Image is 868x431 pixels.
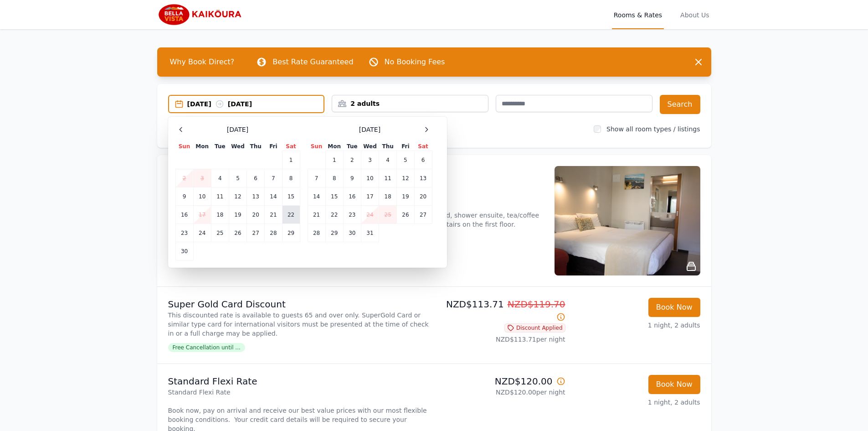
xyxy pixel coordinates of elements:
[379,187,397,206] td: 18
[343,142,361,151] th: Tue
[438,298,565,323] p: NZD$113.71
[175,224,193,242] td: 23
[193,169,211,187] td: 3
[168,311,431,338] p: This discounted rate is available to guests 65 and over only. SuperGold Card or similar type card...
[397,151,414,169] td: 5
[308,206,325,224] td: 21
[247,224,265,242] td: 27
[227,125,248,134] span: [DATE]
[325,142,343,151] th: Mon
[438,388,565,397] p: NZD$120.00 per night
[211,169,229,187] td: 4
[168,343,245,352] span: Free Cancellation until ...
[247,187,265,206] td: 13
[247,142,265,151] th: Thu
[175,169,193,187] td: 2
[325,151,343,169] td: 1
[272,57,353,68] p: Best Rate Guaranteed
[648,298,700,317] button: Book Now
[265,224,282,242] td: 28
[229,206,247,224] td: 19
[397,206,414,224] td: 26
[282,224,300,242] td: 29
[343,169,361,187] td: 9
[361,169,379,187] td: 10
[414,142,432,151] th: Sat
[361,142,379,151] th: Wed
[361,151,379,169] td: 3
[504,323,565,332] span: Discount Applied
[343,187,361,206] td: 16
[379,142,397,151] th: Thu
[573,398,700,407] p: 1 night, 2 adults
[187,99,324,109] div: [DATE] [DATE]
[660,95,700,114] button: Search
[332,99,488,108] div: 2 adults
[163,53,242,71] span: Why Book Direct?
[361,206,379,224] td: 24
[247,169,265,187] td: 6
[343,224,361,242] td: 30
[211,206,229,224] td: 18
[379,169,397,187] td: 11
[397,142,414,151] th: Fri
[414,206,432,224] td: 27
[282,142,300,151] th: Sat
[175,142,193,151] th: Sun
[359,125,380,134] span: [DATE]
[414,151,432,169] td: 6
[361,224,379,242] td: 31
[606,125,700,133] label: Show all room types / listings
[175,206,193,224] td: 16
[343,206,361,224] td: 23
[193,224,211,242] td: 24
[157,4,245,26] img: Bella Vista Kaikoura
[308,169,325,187] td: 7
[361,187,379,206] td: 17
[229,224,247,242] td: 26
[211,142,229,151] th: Tue
[193,187,211,206] td: 10
[175,242,193,260] td: 30
[265,206,282,224] td: 21
[175,187,193,206] td: 9
[265,142,282,151] th: Fri
[414,169,432,187] td: 13
[211,224,229,242] td: 25
[397,187,414,206] td: 19
[325,169,343,187] td: 8
[648,375,700,394] button: Book Now
[325,206,343,224] td: 22
[282,187,300,206] td: 15
[282,206,300,224] td: 22
[438,335,565,344] p: NZD$113.71 per night
[168,298,431,311] p: Super Gold Card Discount
[282,151,300,169] td: 1
[379,206,397,224] td: 25
[265,169,282,187] td: 7
[397,169,414,187] td: 12
[438,375,565,388] p: NZD$120.00
[508,299,565,310] span: NZD$119.70
[325,224,343,242] td: 29
[282,169,300,187] td: 8
[325,187,343,206] td: 15
[168,375,431,388] p: Standard Flexi Rate
[308,187,325,206] td: 14
[343,151,361,169] td: 2
[211,187,229,206] td: 11
[385,57,445,68] p: No Booking Fees
[193,206,211,224] td: 17
[414,187,432,206] td: 20
[247,206,265,224] td: 20
[193,142,211,151] th: Mon
[229,187,247,206] td: 12
[308,142,325,151] th: Sun
[265,187,282,206] td: 14
[379,151,397,169] td: 4
[573,321,700,330] p: 1 night, 2 adults
[229,169,247,187] td: 5
[229,142,247,151] th: Wed
[308,224,325,242] td: 28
